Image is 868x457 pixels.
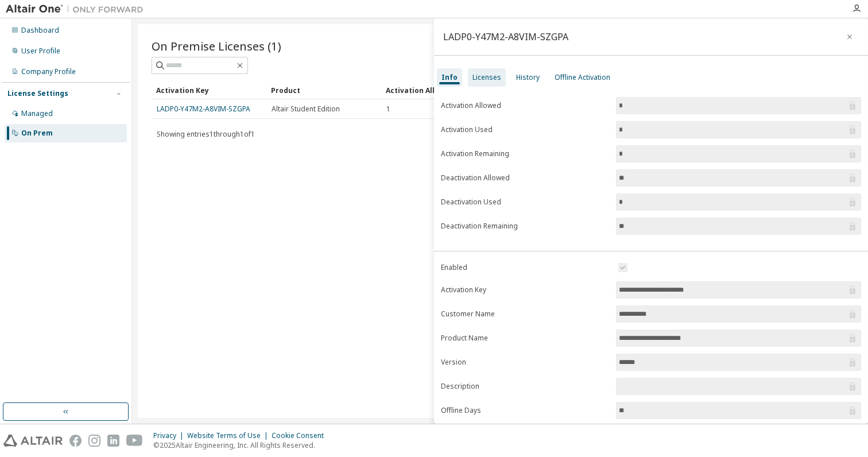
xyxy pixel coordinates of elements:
div: LADP0-Y47M2-A8VIM-SZGPA [443,32,568,41]
a: LADP0-Y47M2-A8VIM-SZGPA [157,104,250,114]
label: Description [441,382,609,391]
div: Company Profile [21,67,76,76]
span: Altair Student Edition [272,104,340,114]
label: Activation Allowed [441,101,609,110]
div: User Profile [21,47,60,56]
span: On Premise Licenses (1) [152,38,281,54]
p: © 2025 Altair Engineering, Inc. All Rights Reserved. [153,440,331,450]
label: Enabled [441,263,609,272]
label: Offline Days [441,406,609,415]
label: Activation Used [441,125,609,134]
img: Altair One [6,3,149,15]
div: Activation Allowed [386,81,491,99]
div: Website Terms of Use [187,431,272,440]
div: On Prem [21,129,53,138]
img: facebook.svg [69,435,82,447]
span: 1 [386,104,390,114]
label: Version [441,358,609,367]
div: Cookie Consent [272,431,331,440]
div: Licenses [472,73,501,82]
div: Info [441,73,458,82]
label: Customer Name [441,309,609,319]
div: Managed [21,109,53,118]
div: License Settings [7,89,68,98]
div: History [516,73,540,82]
label: Activation Key [441,285,609,295]
label: Deactivation Remaining [441,222,609,231]
img: linkedin.svg [107,435,119,447]
span: Showing entries 1 through 1 of 1 [157,129,255,139]
div: Privacy [153,431,187,440]
label: Deactivation Allowed [441,173,609,183]
div: Product [271,81,377,99]
img: altair_logo.svg [3,435,63,447]
label: Activation Remaining [441,149,609,158]
div: Offline Activation [555,73,610,82]
div: Dashboard [21,26,59,35]
img: youtube.svg [126,435,143,447]
div: Activation Key [156,81,262,99]
label: Deactivation Used [441,197,609,207]
label: Product Name [441,334,609,343]
img: instagram.svg [88,435,100,447]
